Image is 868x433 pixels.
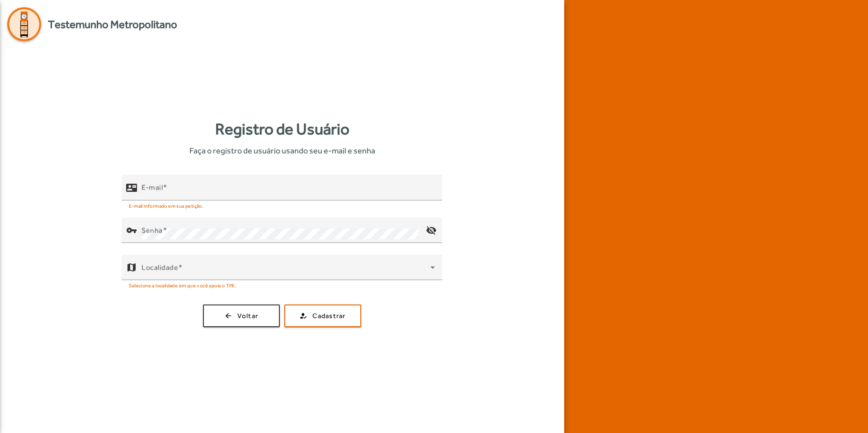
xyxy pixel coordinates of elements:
[126,225,137,236] mat-icon: vpn_key
[126,182,137,193] mat-icon: contact_mail
[48,16,177,33] span: Testemunho Metropolitano
[129,280,236,290] mat-hint: Selecione a localidade em que você apoia o TPE.
[142,183,163,192] mat-label: E-mail
[142,226,163,235] mat-label: Senha
[284,305,361,327] button: Cadastrar
[126,262,137,273] mat-icon: map
[129,200,203,210] mat-hint: E-mail informado em sua petição.
[421,219,443,241] mat-icon: visibility_off
[7,7,41,41] img: Logo Agenda
[312,311,345,321] span: Cadastrar
[215,117,349,141] strong: Registro de Usuário
[203,305,280,327] button: Voltar
[189,144,375,157] span: Faça o registro de usuário usando seu e-mail e senha
[237,311,259,321] span: Voltar
[142,263,178,272] mat-label: Localidade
